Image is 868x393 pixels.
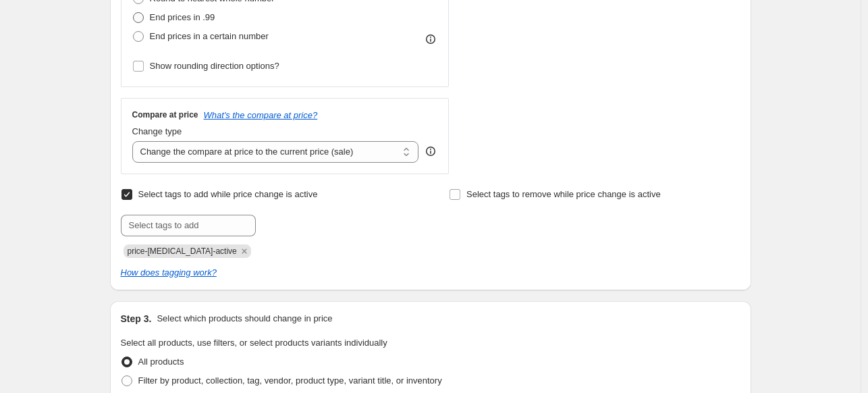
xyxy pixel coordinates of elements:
[128,246,237,256] span: price-change-job-active
[132,109,198,120] h3: Compare at price
[121,338,387,348] span: Select all products, use filters, or select products variants individually
[150,61,279,71] span: Show rounding direction options?
[132,126,182,136] span: Change type
[138,357,184,367] span: All products
[466,189,661,199] span: Select tags to remove while price change is active
[138,189,318,199] span: Select tags to add while price change is active
[121,312,152,325] h2: Step 3.
[121,215,256,236] input: Select tags to add
[238,245,250,257] button: Remove price-change-job-active
[150,31,269,41] span: End prices in a certain number
[204,110,318,120] button: What's the compare at price?
[424,145,437,158] div: help
[157,312,332,325] p: Select which products should change in price
[150,12,215,22] span: End prices in .99
[138,375,442,386] span: Filter by product, collection, tag, vendor, product type, variant title, or inventory
[121,267,217,278] a: How does tagging work?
